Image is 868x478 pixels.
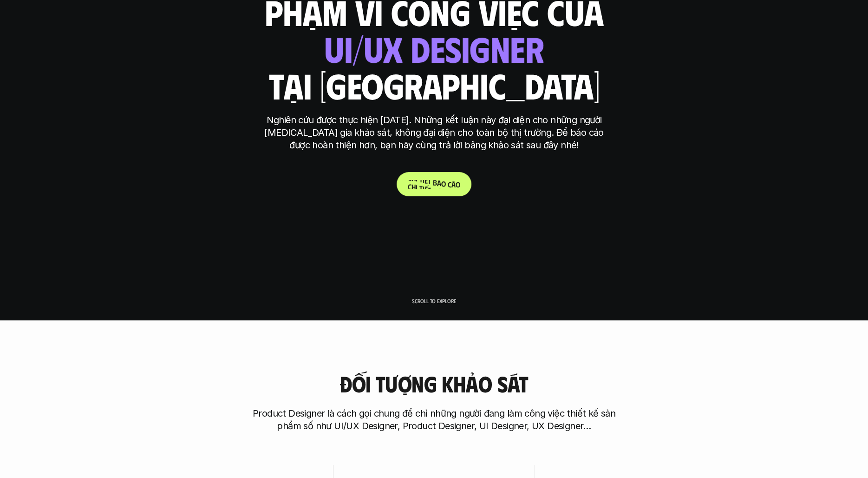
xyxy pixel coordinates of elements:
p: Product Designer là cách gọi chung để chỉ những người đang làm công việc thiết kế sản phẩm số như... [248,407,620,432]
span: b [433,178,437,186]
p: Nghiên cứu được thực hiện [DATE]. Những kết luận này đại diện cho những người [MEDICAL_DATA] gia ... [260,114,608,152]
span: o [441,179,446,188]
span: o [456,180,460,189]
span: á [437,179,441,187]
span: i [423,175,424,184]
span: t [419,175,423,184]
span: t [428,177,431,186]
span: i [416,174,418,183]
h1: tại [GEOGRAPHIC_DATA] [268,66,600,105]
span: á [451,180,456,189]
h3: Đối tượng khảo sát [339,372,528,396]
span: h [411,173,416,182]
span: C [408,173,411,182]
p: Scroll to explore [412,298,456,304]
span: ế [424,176,428,185]
a: Chitiếtbáocáo [397,172,471,196]
span: c [448,180,451,189]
